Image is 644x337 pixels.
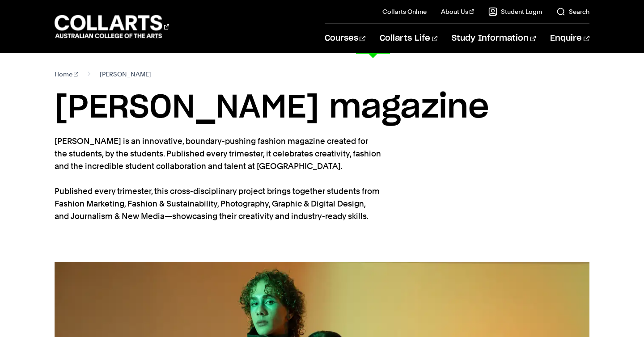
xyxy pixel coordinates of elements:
[441,7,474,16] a: About Us
[380,24,437,53] a: Collarts Life
[488,7,542,16] a: Student Login
[550,24,589,53] a: Enquire
[100,68,151,80] span: [PERSON_NAME]
[452,24,536,53] a: Study Information
[55,135,381,223] p: [PERSON_NAME] is an innovative, boundary-pushing fashion magazine created for the students, by th...
[325,24,365,53] a: Courses
[382,7,427,16] a: Collarts Online
[55,68,78,80] a: Home
[55,14,169,39] div: Go to homepage
[55,88,589,128] h1: [PERSON_NAME] magazine
[556,7,589,16] a: Search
